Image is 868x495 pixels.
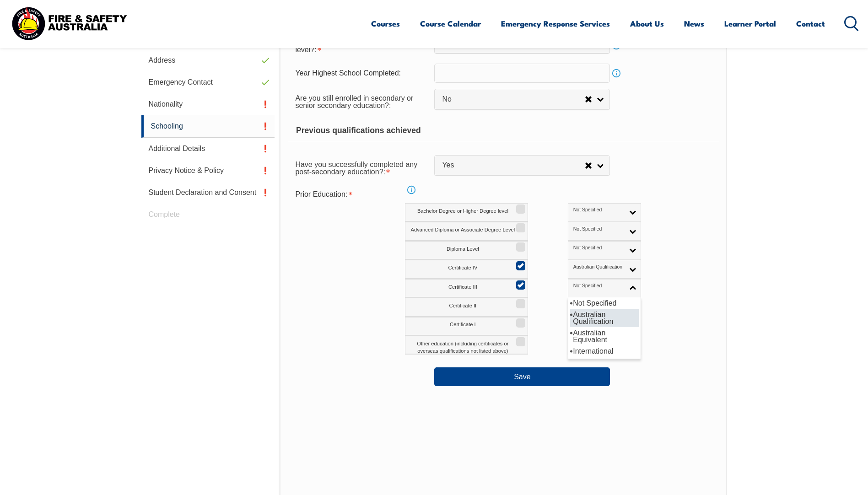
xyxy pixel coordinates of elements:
a: Nationality [141,93,275,115]
span: Australian Qualification [573,264,624,270]
a: Address [141,49,275,71]
span: Not Specified [573,207,624,213]
span: Not Specified [573,245,624,251]
label: Advanced Diploma or Associate Degree Level [405,222,528,241]
label: Certificate III [405,279,528,298]
label: Certificate I [405,317,528,336]
label: Certificate IV [405,260,528,279]
span: Are you still enrolled in secondary or senior secondary education?: [295,94,413,109]
a: News [684,11,704,36]
span: No [442,95,585,104]
a: Contact [796,11,825,36]
a: About Us [630,11,664,36]
a: Info [610,67,623,80]
a: Emergency Contact [141,71,275,93]
label: Bachelor Degree or Higher Degree level [405,203,528,222]
a: Additional Details [141,138,275,160]
a: Schooling [141,115,275,138]
span: Yes [442,161,585,170]
li: Not Specified [570,297,639,309]
a: Student Declaration and Consent [141,182,275,204]
a: Privacy Notice & Policy [141,160,275,182]
li: International [570,345,639,357]
a: Course Calendar [420,11,481,36]
input: YYYY [434,64,610,83]
a: Emergency Response Services [501,11,610,36]
label: Diploma Level [405,241,528,260]
label: Other education (including certificates or overseas qualifications not listed above) [405,336,528,355]
span: Not Specified [573,283,624,289]
span: Not Specified [573,226,624,232]
span: Have you successfully completed any post-secondary education?: [295,161,417,176]
a: Info [405,183,418,196]
a: Courses [371,11,400,36]
div: Prior Education is required. [288,186,434,203]
div: Previous qualifications achieved [288,119,718,142]
div: Year Highest School Completed: [288,65,434,82]
div: Have you successfully completed any post-secondary education? is required. [288,155,434,180]
label: Certificate II [405,298,528,317]
li: Australian Equivalent [570,327,639,345]
li: Australian Qualification [570,309,639,327]
button: Save [434,367,610,386]
a: Learner Portal [724,11,776,36]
